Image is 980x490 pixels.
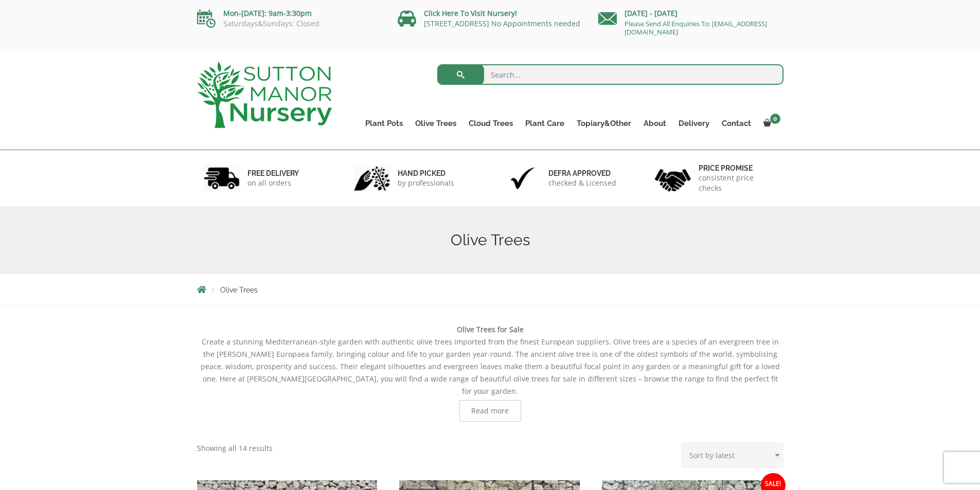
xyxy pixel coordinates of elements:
h6: hand picked [398,169,454,178]
a: Plant Pots [359,116,409,131]
p: checked & Licensed [548,178,616,188]
select: Shop order [681,442,783,468]
nav: Breadcrumbs [197,285,783,294]
span: Read more [471,407,509,414]
b: Olive Trees for Sale [457,324,524,334]
span: 0 [770,114,780,124]
a: Cloud Trees [462,116,519,131]
p: Mon-[DATE]: 9am-3:30pm [197,7,382,20]
a: Delivery [672,116,716,131]
h1: Olive Trees [197,231,783,249]
img: 4.jpg [655,162,691,194]
span: Olive Trees [220,286,258,294]
h6: FREE DELIVERY [247,169,299,178]
a: 0 [757,116,783,131]
h6: Price promise [699,164,777,173]
p: Showing all 14 results [197,442,273,455]
a: Plant Care [519,116,571,131]
p: consistent price checks [699,173,777,193]
img: 3.jpg [505,165,541,191]
p: [DATE] - [DATE] [598,7,783,20]
a: Please Send All Enquiries To: [EMAIL_ADDRESS][DOMAIN_NAME] [625,19,767,37]
img: 2.jpg [354,165,390,191]
div: Create a stunning Mediterranean-style garden with authentic olive trees imported from the finest ... [197,323,783,422]
p: by professionals [398,178,454,188]
img: 1.jpg [204,165,240,191]
img: logo [197,62,332,128]
a: [STREET_ADDRESS] No Appointments needed [424,19,580,28]
input: Search... [437,64,783,85]
p: on all orders [247,178,299,188]
p: Saturdays&Sundays: Closed [197,20,382,28]
a: Contact [716,116,757,131]
a: Topiary&Other [571,116,637,131]
h6: Defra approved [548,169,616,178]
a: About [637,116,672,131]
a: Olive Trees [409,116,462,131]
a: Click Here To Visit Nursery! [424,8,517,18]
